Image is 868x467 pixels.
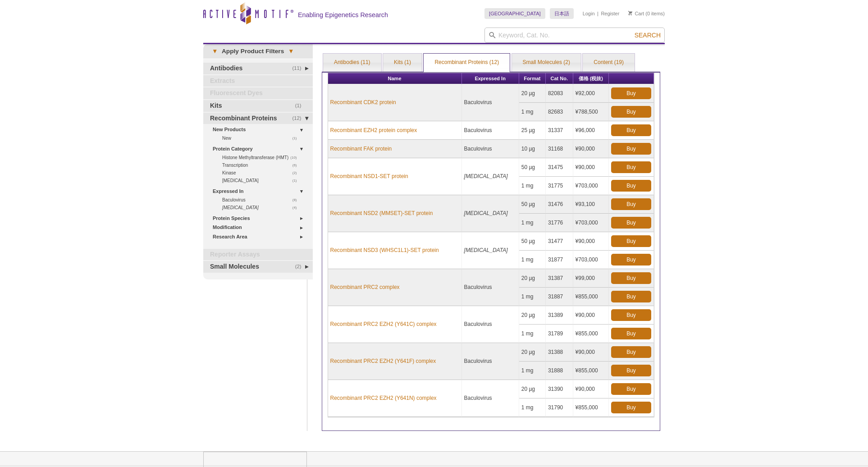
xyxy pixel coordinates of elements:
[611,365,651,376] a: Buy
[573,140,609,158] td: ¥90,000
[611,291,651,302] a: Buy
[464,210,508,216] i: [MEDICAL_DATA]
[462,140,519,158] td: Baculovirus
[573,103,609,121] td: ¥788,500
[213,232,307,242] a: Research Area
[424,54,510,72] a: Recombinant Proteins (12)
[519,251,546,269] td: 1 mg
[611,198,651,210] a: Buy
[519,269,546,288] td: 20 µg
[611,383,651,395] a: Buy
[213,187,307,196] a: Expressed In
[573,325,609,343] td: ¥855,000
[635,32,661,39] span: Search
[546,195,573,214] td: 31476
[546,73,573,84] th: Cat No.
[546,121,573,140] td: 31337
[462,121,519,140] td: Baculovirus
[292,196,302,204] span: (8)
[573,398,609,417] td: ¥855,000
[203,63,313,74] a: (11)Antibodies
[611,346,651,358] a: Buy
[484,27,665,43] input: Keyword, Cat. No.
[628,11,632,15] img: Your Cart
[632,31,663,39] button: Search
[573,73,609,84] th: 価格 (税抜)
[546,325,573,343] td: 31789
[330,98,396,106] a: Recombinant CDK2 protein
[484,8,545,19] a: [GEOGRAPHIC_DATA]
[295,261,306,273] span: (2)
[519,140,546,158] td: 10 µg
[583,10,595,17] a: Login
[573,251,609,269] td: ¥703,000
[330,172,408,180] a: Recombinant NSD1-SET protein
[519,343,546,362] td: 20 µg
[611,106,651,118] a: Buy
[583,54,635,72] a: Content (19)
[464,247,508,253] i: [MEDICAL_DATA]
[601,10,619,17] a: Register
[573,306,609,325] td: ¥90,000
[611,217,651,229] a: Buy
[546,269,573,288] td: 31387
[328,73,462,84] th: Name
[519,158,546,177] td: 50 µg
[546,177,573,195] td: 31775
[203,249,313,261] a: Reporter Assays
[284,47,298,55] span: ▾
[611,309,651,321] a: Buy
[203,100,313,112] a: (1)Kits
[519,288,546,306] td: 1 mg
[330,209,433,217] a: Recombinant NSD2 (MMSET)-SET protein
[546,362,573,380] td: 31888
[573,269,609,288] td: ¥99,000
[573,84,609,103] td: ¥92,000
[213,144,307,154] a: Protein Category
[519,195,546,214] td: 50 µg
[519,325,546,343] td: 1 mg
[546,232,573,251] td: 31477
[546,288,573,306] td: 31887
[519,306,546,325] td: 20 µg
[213,223,307,232] a: Modification
[519,121,546,140] td: 25 µg
[222,154,302,161] a: (10)Histone Methyltransferase (HMT)
[611,328,651,339] a: Buy
[222,134,302,142] a: (1)New
[573,362,609,380] td: ¥855,000
[611,272,651,284] a: Buy
[203,87,313,99] a: Fluorescent Dyes
[330,126,417,134] a: Recombinant EZH2 protein complex
[512,54,581,72] a: Small Molecules (2)
[330,246,439,254] a: Recombinant NSD3 (WHSC1L1)-SET protein
[222,177,302,184] a: (1)[MEDICAL_DATA]
[330,283,400,291] a: Recombinant PRC2 complex
[213,125,307,134] a: New Products
[519,398,546,417] td: 1 mg
[323,54,381,72] a: Antibodies (11)
[292,63,306,74] span: (11)
[462,84,519,121] td: Baculovirus
[519,84,546,103] td: 20 µg
[292,161,302,169] span: (6)
[292,169,302,177] span: (2)
[203,75,313,87] a: Extracts
[611,124,651,136] a: Buy
[611,402,651,413] a: Buy
[573,288,609,306] td: ¥855,000
[292,177,302,184] span: (1)
[464,173,508,179] i: [MEDICAL_DATA]
[546,343,573,362] td: 31388
[330,320,437,328] a: Recombinant PRC2 EZH2 (Y641C) complex
[330,145,392,153] a: Recombinant FAK protein
[611,161,651,173] a: Buy
[292,113,306,124] span: (12)
[573,232,609,251] td: ¥90,000
[628,8,665,19] li: (0 items)
[462,380,519,417] td: Baculovirus
[298,11,388,19] h2: Enabling Epigenetics Research
[295,100,306,112] span: (1)
[546,380,573,398] td: 31390
[546,251,573,269] td: 31877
